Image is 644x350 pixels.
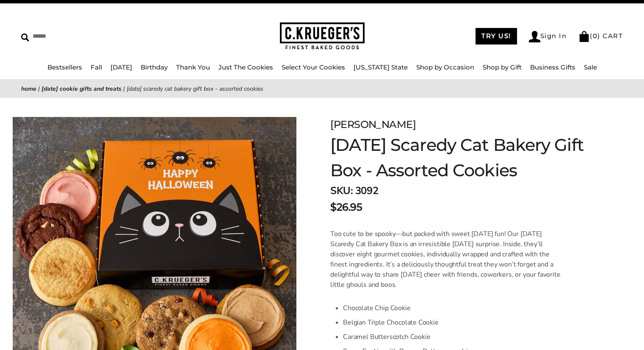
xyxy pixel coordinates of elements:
[530,63,575,71] a: Business Gifts
[111,63,132,71] a: [DATE]
[354,63,408,71] a: [US_STATE] State
[593,32,598,40] span: 0
[584,63,597,71] a: Sale
[91,63,102,71] a: Fall
[355,184,378,197] span: 3092
[47,63,82,71] a: Bestsellers
[483,63,522,71] a: Shop by Gift
[41,85,122,93] a: [DATE] Cookie Gifts and Treats
[7,318,88,343] iframe: Sign Up via Text for Offers
[21,85,36,93] a: Home
[416,63,474,71] a: Shop by Occasion
[38,85,40,93] span: |
[343,315,562,330] li: Belgian Triple Chocolate Cookie
[21,33,29,42] img: Search
[330,200,362,215] span: $26.95
[529,31,567,42] a: Sign In
[123,85,125,93] span: |
[21,84,623,94] nav: breadcrumbs
[21,30,164,43] input: Search
[475,28,517,44] a: TRY US!
[578,31,590,42] img: Bag
[330,229,562,290] p: Too cute to be spooky—but packed with sweet [DATE] fun! Our [DATE] Scaredy Cat Bakery Box is an i...
[282,63,345,71] a: Select Your Cookies
[127,85,263,93] span: [DATE] Scaredy Cat Bakery Gift Box - Assorted Cookies
[330,117,600,132] div: [PERSON_NAME]
[280,22,365,50] img: C.KRUEGER'S
[141,63,168,71] a: Birthday
[218,63,273,71] a: Just The Cookies
[176,63,210,71] a: Thank You
[330,132,600,183] h1: [DATE] Scaredy Cat Bakery Gift Box - Assorted Cookies
[578,32,623,40] a: (0) CART
[330,184,353,197] strong: SKU:
[343,301,562,315] li: Chocolate Chip Cookie
[529,31,540,42] img: Account
[343,330,562,344] li: Caramel Butterscotch Cookie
